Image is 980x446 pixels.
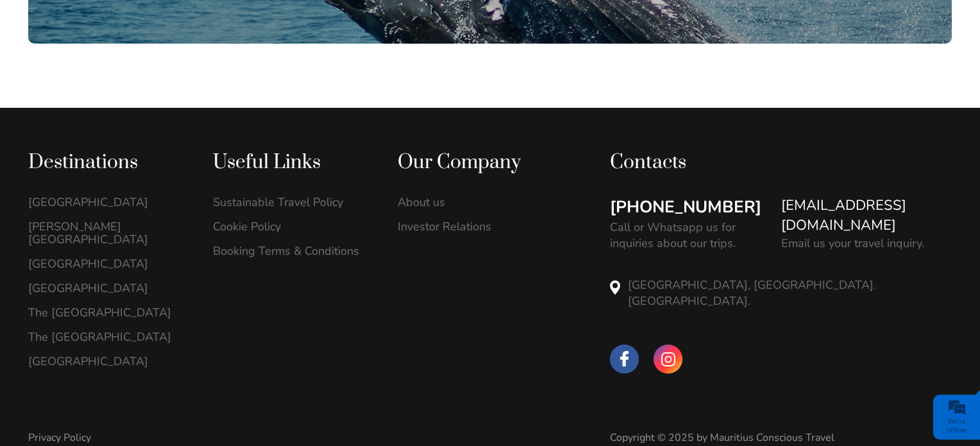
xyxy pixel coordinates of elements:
div: Minimize live chat window [210,6,241,37]
a: The [GEOGRAPHIC_DATA] [28,330,186,343]
a: Privacy Policy [28,431,91,445]
div: Copyright © 2025 by Mauritius Conscious Travel [610,431,952,445]
a: Booking Terms & Conditions [213,244,371,257]
a: [GEOGRAPHIC_DATA] [28,257,186,270]
p: [GEOGRAPHIC_DATA], [GEOGRAPHIC_DATA]. [GEOGRAPHIC_DATA]. [628,277,952,309]
a: Investor Relations [398,220,555,233]
div: Navigation go back [14,66,33,85]
p: Email us your travel inquiry. [781,236,924,252]
div: We're offline [936,417,977,435]
div: Leave a message [86,67,235,84]
a: Sustainable Travel Policy [213,196,371,209]
em: Submit [188,349,233,366]
input: Enter your last name [17,119,234,147]
div: Useful Links [213,150,371,175]
a: [EMAIL_ADDRESS][DOMAIN_NAME] [781,196,952,236]
a: About us [398,196,555,209]
a: [GEOGRAPHIC_DATA] [28,282,186,295]
div: Contacts [610,150,952,175]
textarea: Type your message and click 'Submit' [17,194,234,338]
input: Enter your email address [17,157,234,185]
p: Call or Whatsapp us for inquiries about our trips. [610,219,768,252]
a: Cookie Policy [213,220,371,233]
a: [PHONE_NUMBER] [610,196,761,219]
div: Destinations [28,150,186,175]
a: [GEOGRAPHIC_DATA] [28,355,186,368]
a: [PERSON_NAME][GEOGRAPHIC_DATA] [28,220,186,246]
div: Our Company [398,150,555,175]
a: The [GEOGRAPHIC_DATA] [28,306,186,319]
a: [GEOGRAPHIC_DATA] [28,196,186,209]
